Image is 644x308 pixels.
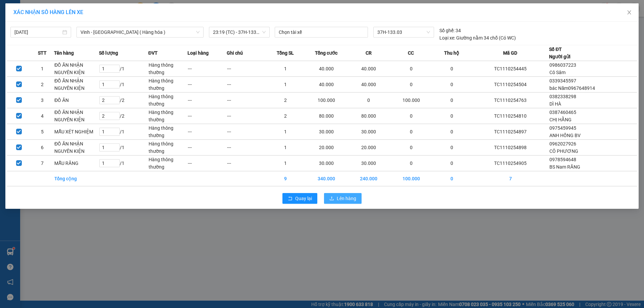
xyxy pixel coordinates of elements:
td: 2 [31,77,54,93]
td: 7 [31,156,54,171]
td: 80.000 [347,108,390,124]
td: --- [187,156,227,171]
td: TC1110254445 [472,61,549,77]
td: --- [227,140,266,156]
td: Hàng thông thường [148,93,187,108]
td: 30.000 [305,124,347,140]
span: 0986037223 [549,62,576,68]
td: 40.000 [347,77,390,93]
td: 0 [390,108,432,124]
td: ĐỒ ĂN NHẬN NGUYÊN KIỆN [54,108,99,124]
td: 0 [432,108,472,124]
span: rollback [288,196,292,201]
td: Hàng thông thường [148,140,187,156]
td: --- [187,108,227,124]
span: CHỊ HẰNG [549,117,572,122]
td: ĐỒ ĂN [54,93,99,108]
td: ĐỒ ĂN NHẬN NGUYÊN KIỆN [54,77,99,93]
span: 0978594648 [549,157,576,162]
input: 11/10/2025 [14,28,61,36]
span: Mã GD [503,49,517,57]
td: 1 [266,140,305,156]
td: Hàng thông thường [148,108,187,124]
td: 6 [31,140,54,156]
span: upload [329,196,334,201]
span: Loại xe: [439,34,455,42]
td: Hàng thông thường [148,61,187,77]
td: 9 [266,171,305,186]
td: 30.000 [347,156,390,171]
span: Quay lại [295,195,312,202]
td: 100.000 [390,171,432,186]
td: --- [227,108,266,124]
td: --- [227,124,266,140]
td: ĐỒ ĂN NHẬN NGUYÊN KIỆN [54,140,99,156]
td: 100.000 [305,93,347,108]
td: TC1110254810 [472,108,549,124]
td: 40.000 [305,77,347,93]
td: 40.000 [347,61,390,77]
span: Tổng cước [315,49,337,57]
span: Tổng SL [277,49,294,57]
td: 7 [472,171,549,186]
span: Số lượng [99,49,118,57]
td: 0 [390,77,432,93]
span: CC [408,49,414,57]
td: ĐỒ ĂN NHẬN NGUYÊN KIỆN [54,61,99,77]
button: Close [620,3,639,22]
td: MẪU RĂNG [54,156,99,171]
span: 0382338298 [549,94,576,99]
td: 30.000 [305,156,347,171]
td: / 1 [99,156,148,171]
div: 34 [439,27,461,34]
td: --- [227,61,266,77]
td: 1 [266,156,305,171]
td: MẪU XÉT NGHIỆM [54,124,99,140]
span: Cô Sâm [549,70,566,75]
td: 0 [432,171,472,186]
td: 1 [266,61,305,77]
td: Hàng thông thường [148,77,187,93]
td: 100.000 [390,93,432,108]
td: 80.000 [305,108,347,124]
td: 0 [432,61,472,77]
span: 0387460465 [549,110,576,115]
td: 240.000 [347,171,390,186]
td: / 2 [99,93,148,108]
span: 0339345597 [549,78,576,83]
span: ĐVT [148,49,158,57]
td: 0 [432,77,472,93]
div: Số ĐT Người gửi [549,46,571,60]
img: logo [3,36,11,69]
span: close [627,10,632,15]
span: Vinh - Hà Nội ( Hàng hóa ) [80,27,200,37]
td: 0 [390,61,432,77]
td: 0 [390,124,432,140]
td: Tổng cộng [54,171,99,186]
td: 4 [31,108,54,124]
span: STT [38,49,47,57]
span: 0975459945 [549,125,576,131]
strong: CHUYỂN PHÁT NHANH AN PHÚ QUÝ [13,5,61,27]
span: Tên hàng [54,49,74,57]
td: --- [187,124,227,140]
td: 30.000 [347,124,390,140]
button: rollbackQuay lại [282,193,317,204]
span: bác Năm0967648914 [549,85,595,91]
span: ANH HỒNG BV [549,133,581,138]
td: 5 [31,124,54,140]
td: 340.000 [305,171,347,186]
td: 0 [432,124,472,140]
td: / 1 [99,124,148,140]
span: BS Nam RĂNG [549,164,580,170]
td: --- [227,156,266,171]
span: Loại hàng [187,49,209,57]
td: 20.000 [347,140,390,156]
td: 1 [266,124,305,140]
span: 23:19 (TC) - 37H-133.03 [213,27,266,37]
span: CÔ PHƯƠNG [549,148,578,154]
div: Giường nằm 34 chỗ (Có WC) [439,34,516,42]
td: --- [227,93,266,108]
span: Lên hàng [337,195,356,202]
td: 0 [347,93,390,108]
